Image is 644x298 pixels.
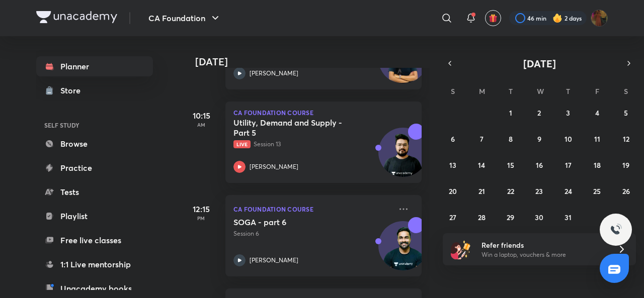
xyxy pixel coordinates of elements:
[379,227,427,275] img: Avatar
[509,86,513,96] abbr: Tuesday
[250,69,298,78] p: [PERSON_NAME]
[560,131,576,147] button: July 10, 2025
[473,157,490,173] button: July 14, 2025
[618,183,634,199] button: July 26, 2025
[451,134,455,144] abbr: July 6, 2025
[589,157,605,173] button: July 18, 2025
[565,213,572,222] abbr: July 31, 2025
[507,186,514,196] abbr: July 22, 2025
[479,86,485,96] abbr: Monday
[478,160,485,170] abbr: July 14, 2025
[552,13,562,23] img: streak
[445,183,461,199] button: July 20, 2025
[589,105,605,121] button: July 4, 2025
[531,157,547,173] button: July 16, 2025
[531,105,547,121] button: July 2, 2025
[595,86,599,96] abbr: Friday
[250,256,298,265] p: [PERSON_NAME]
[624,108,628,118] abbr: July 5, 2025
[535,213,543,222] abbr: July 30, 2025
[457,56,622,70] button: [DATE]
[233,217,359,227] h5: SOGA - part 6
[36,182,153,202] a: Tests
[566,108,570,118] abbr: July 3, 2025
[181,215,221,221] p: PM
[537,108,541,118] abbr: July 2, 2025
[509,134,513,144] abbr: July 8, 2025
[531,131,547,147] button: July 9, 2025
[595,108,599,118] abbr: July 4, 2025
[531,183,547,199] button: July 23, 2025
[560,157,576,173] button: July 17, 2025
[507,213,514,222] abbr: July 29, 2025
[233,229,391,238] p: Session 6
[473,183,490,199] button: July 21, 2025
[445,209,461,225] button: July 27, 2025
[531,209,547,225] button: July 30, 2025
[233,203,391,215] p: CA Foundation Course
[36,11,117,23] img: Company Logo
[449,186,457,196] abbr: July 20, 2025
[233,110,414,116] p: CA Foundation Course
[503,183,519,199] button: July 22, 2025
[181,110,221,122] h5: 10:15
[233,140,391,149] p: Session 13
[618,157,634,173] button: July 19, 2025
[560,209,576,225] button: July 31, 2025
[565,186,572,196] abbr: July 24, 2025
[566,86,570,96] abbr: Thursday
[36,11,117,26] a: Company Logo
[489,14,498,23] img: avatar
[142,8,227,28] button: CA Foundation
[618,131,634,147] button: July 12, 2025
[445,131,461,147] button: July 6, 2025
[36,206,153,226] a: Playlist
[449,213,456,222] abbr: July 27, 2025
[618,105,634,121] button: July 5, 2025
[485,10,501,26] button: avatar
[509,108,512,118] abbr: July 1, 2025
[36,117,153,134] h6: SELF STUDY
[36,230,153,250] a: Free live classes
[233,118,359,138] h5: Utility, Demand and Supply - Part 5
[36,134,153,154] a: Browse
[560,183,576,199] button: July 24, 2025
[473,131,490,147] button: July 7, 2025
[503,209,519,225] button: July 29, 2025
[523,57,556,70] span: [DATE]
[565,160,572,170] abbr: July 17, 2025
[379,133,427,181] img: Avatar
[622,186,630,196] abbr: July 26, 2025
[451,239,471,259] img: referral
[36,254,153,274] a: 1:1 Live mentorship
[451,86,455,96] abbr: Sunday
[623,134,629,144] abbr: July 12, 2025
[503,157,519,173] button: July 15, 2025
[473,209,490,225] button: July 28, 2025
[480,134,484,144] abbr: July 7, 2025
[195,56,432,68] h4: [DATE]
[537,134,541,144] abbr: July 9, 2025
[591,10,608,27] img: gungun Raj
[565,134,572,144] abbr: July 10, 2025
[593,186,601,196] abbr: July 25, 2025
[622,160,629,170] abbr: July 19, 2025
[624,86,628,96] abbr: Saturday
[536,160,543,170] abbr: July 16, 2025
[535,186,543,196] abbr: July 23, 2025
[589,131,605,147] button: July 11, 2025
[250,162,298,171] p: [PERSON_NAME]
[449,160,456,170] abbr: July 13, 2025
[478,186,485,196] abbr: July 21, 2025
[560,105,576,121] button: July 3, 2025
[594,134,600,144] abbr: July 11, 2025
[478,213,486,222] abbr: July 28, 2025
[481,250,605,259] p: Win a laptop, vouchers & more
[481,240,605,250] h6: Refer friends
[445,157,461,173] button: July 13, 2025
[60,84,87,96] div: Store
[36,56,153,76] a: Planner
[610,224,622,236] img: ttu
[503,131,519,147] button: July 8, 2025
[537,86,544,96] abbr: Wednesday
